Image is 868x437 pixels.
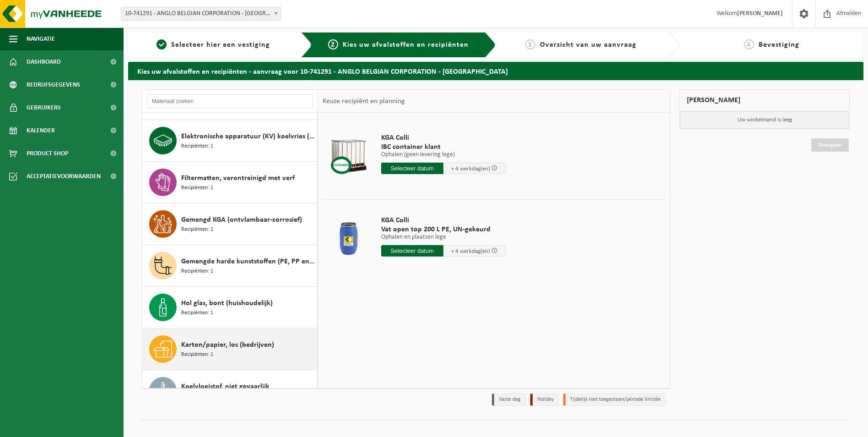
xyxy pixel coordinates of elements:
[142,245,318,287] button: Gemengde harde kunststoffen (PE, PP en PVC), recycleerbaar (industrieel) Recipiënten: 1
[181,256,315,267] span: Gemengde harde kunststoffen (PE, PP en PVC), recycleerbaar (industrieel)
[147,94,313,108] input: Materiaal zoeken
[563,393,666,406] li: Tijdelijk niet toegestaan/période limitée
[142,328,318,370] button: Karton/papier, los (bedrijven) Recipiënten: 1
[142,162,318,203] button: Filtermatten, verontreinigd met verf Recipiënten: 1
[181,142,213,151] span: Recipiënten: 1
[181,214,302,225] span: Gemengd KGA (ontvlambaar-corrosief)
[181,225,213,234] span: Recipiënten: 1
[27,165,101,188] span: Acceptatievoorwaarden
[121,7,280,20] span: 10-741291 - ANGLO BELGIAN CORPORATION - GENT
[142,203,318,245] button: Gemengd KGA (ontvlambaar-corrosief) Recipiënten: 1
[27,27,55,50] span: Navigatie
[525,39,535,49] span: 3
[744,39,754,49] span: 4
[381,225,506,234] span: Vat open top 200 L PE, UN-gekeurd
[181,267,213,276] span: Recipiënten: 1
[181,339,274,350] span: Karton/papier, los (bedrijven)
[759,41,799,49] span: Bevestiging
[737,10,783,17] strong: [PERSON_NAME]
[381,245,443,257] input: Selecteer datum
[381,152,506,158] p: Ophalen (geen levering lege)
[142,120,318,162] button: Elektronische apparatuur (KV) koelvries (huishoudelijk) Recipiënten: 1
[181,173,295,184] span: Filtermatten, verontreinigd met verf
[133,39,294,50] a: 1Selecteer hier een vestiging
[27,142,68,165] span: Product Shop
[181,184,213,192] span: Recipiënten: 1
[27,96,61,119] span: Gebruikers
[679,89,850,111] div: [PERSON_NAME]
[540,41,636,49] span: Overzicht van uw aanvraag
[381,133,506,142] span: KGA Colli
[811,138,849,152] a: Doorgaan
[181,350,213,359] span: Recipiënten: 1
[128,62,863,80] h2: Kies uw afvalstoffen en recipiënten - aanvraag voor 10-741291 - ANGLO BELGIAN CORPORATION - [GEOG...
[328,39,338,49] span: 2
[181,381,270,392] span: Koelvloeistof, niet gevaarlijk
[121,7,281,21] span: 10-741291 - ANGLO BELGIAN CORPORATION - GENT
[451,248,490,254] span: + 4 werkdag(en)
[181,131,315,142] span: Elektronische apparatuur (KV) koelvries (huishoudelijk)
[181,309,213,317] span: Recipiënten: 1
[27,50,61,73] span: Dashboard
[680,111,849,129] p: Uw winkelmand is leeg
[27,119,55,142] span: Kalender
[171,41,270,49] span: Selecteer hier een vestiging
[27,73,80,96] span: Bedrijfsgegevens
[142,370,318,412] button: Koelvloeistof, niet gevaarlijk
[156,39,167,49] span: 1
[142,287,318,328] button: Hol glas, bont (huishoudelijk) Recipiënten: 1
[318,90,410,113] div: Keuze recipiënt en planning
[381,216,506,225] span: KGA Colli
[381,163,443,174] input: Selecteer datum
[530,393,559,406] li: Holiday
[492,393,526,406] li: Vaste dag
[381,234,506,240] p: Ophalen en plaatsen lege
[451,166,490,172] span: + 4 werkdag(en)
[181,298,273,309] span: Hol glas, bont (huishoudelijk)
[343,41,469,49] span: Kies uw afvalstoffen en recipiënten
[381,142,506,152] span: IBC container klant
